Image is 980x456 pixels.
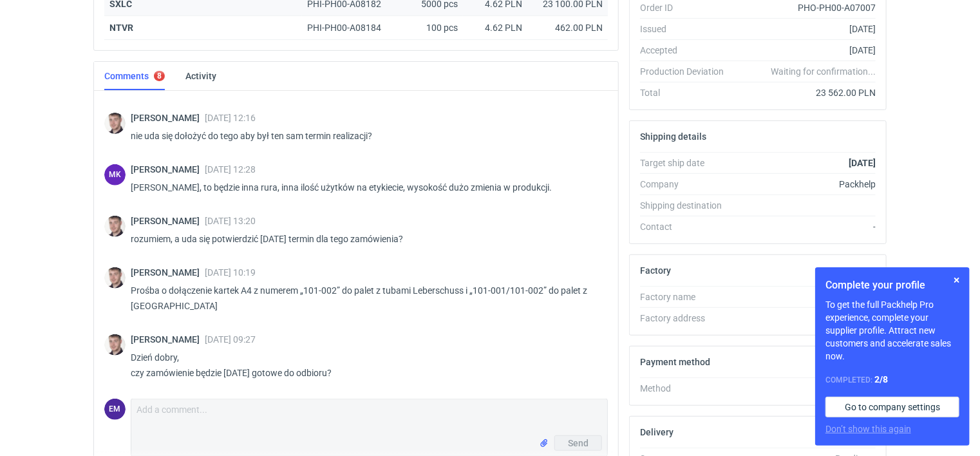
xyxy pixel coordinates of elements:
div: Factory address [640,312,734,325]
div: Packhelp [734,178,876,191]
div: PHO-PH00-A07007 [734,1,876,14]
span: [DATE] 12:28 [205,164,256,175]
div: Target ship date [640,157,734,169]
strong: NTVR [109,23,133,33]
img: Maciej Sikora [104,334,126,356]
h2: Shipping details [640,131,706,142]
p: rozumiem, a uda się potwierdzić [DATE] termin dla tego zamówienia? [131,231,598,247]
p: nie uda się dołożyć do tego aby był ten sam termin realizacji? [131,128,598,144]
a: Comments8 [104,62,165,90]
div: 462.00 PLN [532,21,603,34]
h2: Payment method [640,357,710,367]
p: Prośba o dołączenie kartek A4 z numerem „101-002” do palet z tubami Leberschuss i „101-001/101-00... [131,283,598,314]
a: Go to company settings [825,397,959,417]
img: Maciej Sikora [104,267,126,289]
div: - [734,382,876,395]
span: [DATE] 09:27 [205,334,256,345]
em: Waiting for confirmation... [771,65,876,78]
div: Ewa Mroczkowska [104,399,126,420]
span: [PERSON_NAME] [131,113,205,123]
div: Completed: [825,373,959,386]
div: Contact [640,220,734,233]
h1: Complete your profile [825,278,959,293]
div: Issued [640,23,734,35]
div: Martyna Kozyra [104,164,126,185]
figcaption: MK [104,164,126,185]
div: 4.62 PLN [468,21,522,34]
div: 100 pcs [399,16,463,40]
img: Maciej Sikora [104,216,126,237]
span: [PERSON_NAME] [131,267,205,278]
span: Send [568,439,589,448]
div: Order ID [640,1,734,14]
div: Accepted [640,44,734,57]
span: [DATE] 13:20 [205,216,256,226]
p: To get the full Packhelp Pro experience, complete your supplier profile. Attract new customers an... [825,298,959,363]
span: [DATE] 12:16 [205,113,256,123]
div: - [734,312,876,325]
a: Activity [185,62,216,90]
p: [PERSON_NAME], to będzie inna rura, inna ilość użytków na etykiecie, wysokość dużo zmienia w prod... [131,180,598,195]
h2: Factory [640,265,671,276]
div: 23 562.00 PLN [734,86,876,99]
figcaption: EM [104,399,126,420]
div: Company [640,178,734,191]
div: [DATE] [734,23,876,35]
button: Send [554,435,602,451]
button: Skip for now [949,272,965,288]
strong: 2 / 8 [874,374,888,385]
div: Method [640,382,734,395]
div: Production Deviation [640,65,734,78]
div: Total [640,86,734,99]
span: [PERSON_NAME] [131,164,205,175]
div: Factory name [640,290,734,303]
strong: [DATE] [849,158,876,168]
div: 8 [157,71,162,81]
div: Shipping destination [640,199,734,212]
div: PHI-PH00-A08184 [307,21,393,34]
span: [PERSON_NAME] [131,216,205,226]
h2: Delivery [640,427,674,437]
img: Maciej Sikora [104,113,126,134]
button: Don’t show this again [825,423,911,435]
div: - [734,220,876,233]
div: - [734,290,876,303]
span: [PERSON_NAME] [131,334,205,345]
p: Dzień dobry, czy zamówienie będzie [DATE] gotowe do odbioru? [131,350,598,381]
span: [DATE] 10:19 [205,267,256,278]
div: [DATE] [734,44,876,57]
